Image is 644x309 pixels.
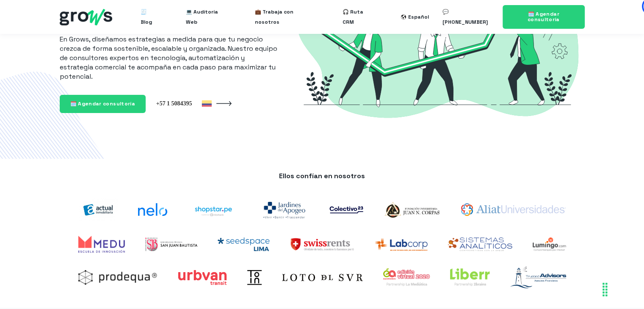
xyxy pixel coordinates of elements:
[528,11,560,23] span: 🗓️ Agendar consultoría
[78,236,125,253] img: Medu Academy
[533,237,566,251] img: Lumingo
[60,35,277,81] p: En Grows, diseñamos estrategias a medida para que tu negocio crezca de forma sostenible, escalabl...
[186,3,228,30] a: 💻 Auditoría Web
[255,3,315,30] a: 💼 Trabaja con nosotros
[602,268,644,309] div: Widget de chat
[60,9,112,25] img: grows - hubspot
[218,237,270,251] img: Seedspace Lima
[442,3,492,30] a: 💬 [PHONE_NUMBER]
[461,203,566,216] img: aliat-universidades
[141,3,158,30] a: 🧾 Blog
[68,171,576,181] p: Ellos confían en nosotros
[374,237,428,251] img: Labcorp
[383,268,430,287] img: expoalimentaria
[138,203,167,216] img: nelo
[247,270,262,285] img: Toin
[510,266,566,288] img: logo-trusted-advisors-marzo2021
[408,12,429,22] div: Español
[384,200,441,219] img: logo-Corpas
[598,277,612,302] div: Arrastrar
[290,237,354,251] img: SwissRents
[602,268,644,309] iframe: Chat Widget
[188,200,239,219] img: shoptarpe
[78,270,158,285] img: prodequa
[448,237,512,251] img: Sistemas analíticos
[503,5,585,29] a: 🗓️ Agendar consultoría
[329,206,363,213] img: co23
[78,199,118,221] img: actual-inmobiliaria
[260,197,309,222] img: jardines-del-apogeo
[145,237,198,251] img: UPSJB
[450,268,490,287] img: liberr
[156,99,212,107] img: Colombia +57 1 5084395
[178,270,227,285] img: Urbvan
[60,95,146,113] a: 🗓️ Agendar consultoría
[282,274,363,281] img: Loto del sur
[70,100,135,107] span: 🗓️ Agendar consultoría
[343,3,374,30] a: 🎧 Ruta CRM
